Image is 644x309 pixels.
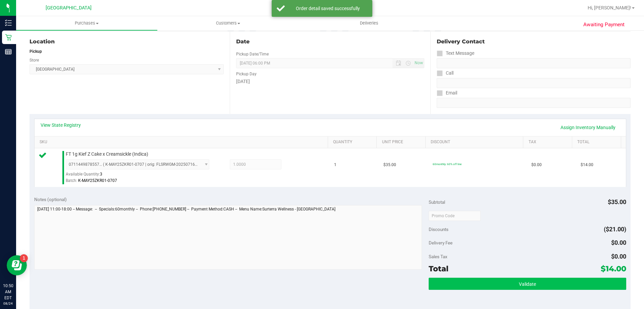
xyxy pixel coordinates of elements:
[157,16,299,30] a: Customers
[100,172,102,177] span: 3
[236,38,424,46] div: Date
[608,198,626,205] span: $35.00
[30,49,42,54] strong: Pickup
[429,278,626,290] button: Validate
[588,5,631,10] span: Hi, [PERSON_NAME]!
[611,253,626,260] span: $0.00
[433,162,462,166] span: 60monthly: 60% off line
[437,38,631,46] div: Delivery Contact
[431,140,521,145] a: Discount
[429,264,448,273] span: Total
[581,162,593,168] span: $14.00
[40,140,325,145] a: SKU
[158,20,298,26] span: Customers
[577,140,618,145] a: Total
[382,140,423,145] a: Unit Price
[437,68,453,78] label: Call
[34,197,67,202] span: Notes (optional)
[236,51,269,57] label: Pickup Date/Time
[66,178,77,183] span: Batch:
[611,239,626,246] span: $0.00
[529,140,570,145] a: Tax
[288,5,367,12] div: Order detail saved successfully
[46,5,92,11] span: [GEOGRAPHIC_DATA]
[531,162,542,168] span: $0.00
[236,78,424,85] div: [DATE]
[66,169,217,183] div: Available Quantity:
[583,21,625,29] span: Awaiting Payment
[437,78,631,88] input: Format: (999) 999-9999
[429,240,452,245] span: Delivery Fee
[7,255,27,275] iframe: Resource center
[556,122,620,133] a: Assign Inventory Manually
[604,226,626,233] span: ($21.00)
[3,301,13,306] p: 08/24
[41,122,81,128] a: View State Registry
[437,58,631,68] input: Format: (999) 999-9999
[30,57,39,63] label: Store
[30,38,224,46] div: Location
[5,34,12,41] inline-svg: Retail
[5,48,12,55] inline-svg: Reports
[519,281,536,287] span: Validate
[16,16,157,30] a: Purchases
[333,140,374,145] a: Quantity
[236,71,257,77] label: Pickup Day
[16,20,157,26] span: Purchases
[78,178,117,183] span: K-MAY25ZKR01-0707
[429,254,447,259] span: Sales Tax
[66,151,148,157] span: FT 1g Kief Z Cake x Creamsickle (Indica)
[20,254,28,262] iframe: Resource center unread badge
[429,211,481,221] input: Promo Code
[5,20,12,26] inline-svg: Inventory
[437,88,457,98] label: Email
[351,20,387,26] span: Deliveries
[299,16,440,30] a: Deliveries
[429,199,445,205] span: Subtotal
[334,162,336,168] span: 1
[601,264,626,273] span: $14.00
[437,48,474,58] label: Text Message
[383,162,396,168] span: $35.00
[429,223,448,235] span: Discounts
[3,283,13,301] p: 10:50 AM EDT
